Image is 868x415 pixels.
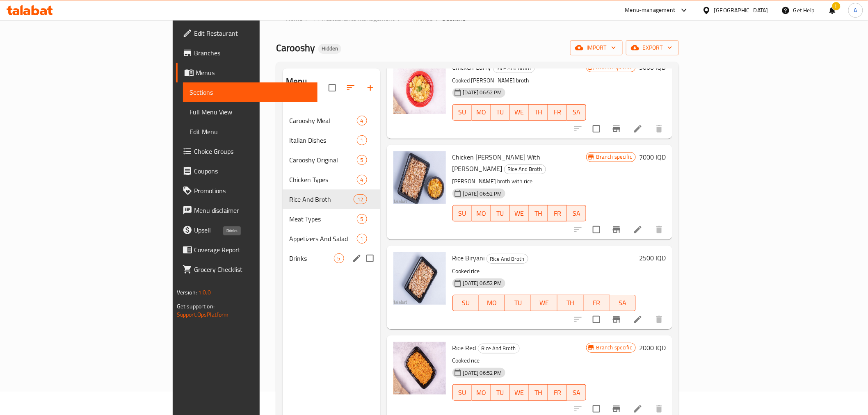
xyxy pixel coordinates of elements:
button: MO [472,205,491,221]
button: delete [649,119,669,139]
button: TH [529,384,548,401]
button: TU [491,104,510,121]
span: Coverage Report [194,245,311,255]
span: TH [532,106,545,118]
span: 4 [357,117,367,125]
span: MO [482,297,502,309]
button: FR [548,384,567,401]
span: [DATE] 06:52 PM [460,279,505,287]
button: TU [491,384,510,401]
a: Coverage Report [176,240,318,260]
span: Menus [196,68,311,78]
span: Rice Biryani [452,252,485,264]
span: A [854,6,857,15]
div: Chicken Types [289,175,356,185]
img: Chicken Curry [393,62,446,114]
span: Branch specific [593,153,635,161]
button: FR [548,104,567,121]
span: SU [456,387,468,399]
a: Edit menu item [633,315,643,324]
span: Menu disclaimer [194,205,311,215]
p: Cooked rice [452,356,586,366]
span: MO [475,207,487,219]
span: [DATE] 06:52 PM [460,369,505,377]
a: Sections [183,82,318,102]
div: items [354,194,367,204]
h6: 7000 IQD [639,151,666,163]
button: Branch-specific-item [607,220,626,239]
button: WE [510,205,529,221]
div: Meat Types5 [283,209,380,229]
div: items [357,234,367,244]
span: WE [535,297,554,309]
span: Rice Red [452,342,476,354]
button: SU [452,295,479,311]
a: Upsell [176,220,318,240]
div: Rice And Broth [478,344,520,353]
span: Drinks [289,253,333,263]
span: Chicken [PERSON_NAME] With [PERSON_NAME] [452,151,541,175]
span: WE [513,106,525,118]
div: Chicken Types4 [283,170,380,189]
a: Promotions [176,181,318,201]
a: Full Menu View [183,102,318,122]
button: delete [649,310,669,329]
span: Rice And Broth [289,194,354,204]
span: Version: [177,287,197,298]
button: WE [510,384,529,401]
button: Add section [361,78,380,98]
span: SU [456,106,468,118]
div: Carooshy Original5 [283,150,380,170]
div: items [357,116,367,125]
div: Rice And Broth [493,63,535,73]
span: 1 [357,137,367,144]
span: Italian Dishes [289,135,356,145]
button: delete [649,220,669,239]
span: TU [494,387,507,399]
img: Rice Red [393,342,446,394]
span: Rice And Broth [478,344,519,353]
h6: 2000 IQD [639,342,666,353]
button: FR [584,295,610,311]
button: SU [452,104,472,121]
div: Meat Types [289,214,356,224]
button: MO [472,104,491,121]
span: Grocery Checklist [194,265,311,274]
span: FR [551,387,564,399]
button: WE [510,104,529,121]
div: Menu-management [625,5,676,15]
span: SU [456,207,468,219]
span: SA [570,207,582,219]
div: Italian Dishes1 [283,130,380,150]
span: FR [551,106,564,118]
span: 1.0.0 [198,287,211,298]
button: TH [557,295,584,311]
img: Chicken Curry With Rice [393,151,446,204]
span: TU [508,297,528,309]
span: Carooshy Meal [289,116,356,125]
span: TH [561,297,580,309]
span: Branches [194,48,311,58]
div: items [357,135,367,145]
span: Appetizers And Salad [289,234,356,244]
h6: 2500 IQD [639,252,666,264]
span: TU [494,106,507,118]
span: Upsell [194,225,311,235]
span: SA [613,297,633,309]
div: Appetizers And Salad1 [283,229,380,249]
span: Rice And Broth [487,254,528,264]
span: SU [456,297,476,309]
a: Edit menu item [633,124,643,134]
span: Get support on: [177,301,215,312]
div: items [334,253,344,263]
div: Drinks5edit [283,249,380,268]
button: TH [529,205,548,221]
a: Grocery Checklist [176,260,318,279]
a: Menus [176,63,318,82]
a: Edit Menu [183,122,318,141]
button: SA [567,104,586,121]
button: FR [548,205,567,221]
span: WE [513,387,525,399]
span: import [577,43,616,53]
